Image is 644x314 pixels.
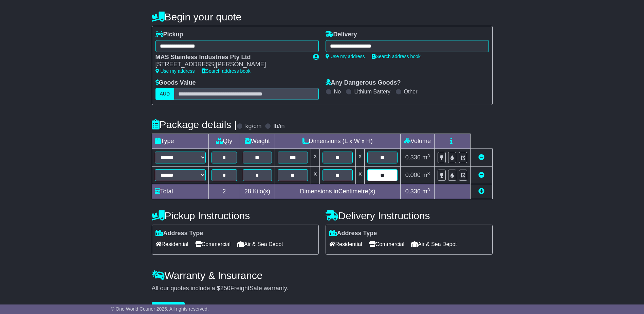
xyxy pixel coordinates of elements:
[155,239,188,249] span: Residential
[152,270,493,281] h4: Warranty & Insurance
[427,153,430,158] sup: 3
[369,239,404,249] span: Commercial
[372,54,421,59] a: Search address book
[152,11,493,22] h4: Begin your quote
[220,285,231,292] span: 250
[155,61,306,68] div: [STREET_ADDRESS][PERSON_NAME]
[155,88,174,100] label: AUD
[208,134,240,149] td: Qty
[237,239,283,249] span: Air & Sea Depot
[326,31,357,38] label: Delivery
[245,123,261,130] label: kg/cm
[401,134,435,149] td: Volume
[404,88,418,95] label: Other
[111,306,209,312] span: © One World Courier 2025. All rights reserved.
[427,187,430,192] sup: 3
[202,68,251,74] a: Search address book
[152,134,208,149] td: Type
[405,188,421,195] span: 0.336
[195,239,231,249] span: Commercial
[356,149,365,167] td: x
[329,239,362,249] span: Residential
[329,230,377,237] label: Address Type
[478,154,484,161] a: Remove this item
[411,239,457,249] span: Air & Sea Depot
[427,171,430,176] sup: 3
[422,188,430,195] span: m
[240,134,275,149] td: Weight
[155,230,203,237] label: Address Type
[152,184,208,199] td: Total
[155,31,183,38] label: Pickup
[152,119,237,130] h4: Package details |
[326,210,493,221] h4: Delivery Instructions
[405,154,421,161] span: 0.336
[405,172,421,178] span: 0.000
[275,184,401,199] td: Dimensions in Centimetre(s)
[422,172,430,178] span: m
[334,88,341,95] label: No
[311,167,319,184] td: x
[478,172,484,178] a: Remove this item
[152,285,493,292] div: All our quotes include a $ FreightSafe warranty.
[155,68,195,74] a: Use my address
[244,188,251,195] span: 28
[311,149,319,167] td: x
[155,79,196,87] label: Goods Value
[275,134,401,149] td: Dimensions (L x W x H)
[240,184,275,199] td: Kilo(s)
[356,167,365,184] td: x
[478,188,484,195] a: Add new item
[208,184,240,199] td: 2
[422,154,430,161] span: m
[155,54,306,61] div: MAS Stainless Industries Pty Ltd
[273,123,284,130] label: lb/in
[326,79,401,87] label: Any Dangerous Goods?
[354,88,390,95] label: Lithium Battery
[152,302,185,314] button: Get Quotes
[152,210,319,221] h4: Pickup Instructions
[326,54,365,59] a: Use my address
